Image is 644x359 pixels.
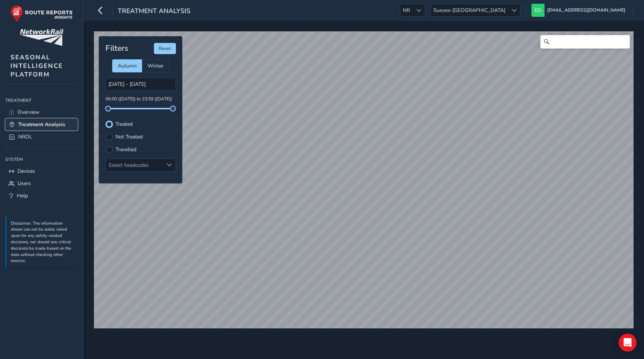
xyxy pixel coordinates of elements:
[531,4,544,17] img: diamond-layout
[531,4,628,17] button: [EMAIL_ADDRESS][DOMAIN_NAME]
[17,192,28,199] span: Help
[154,43,176,54] button: Reset
[431,4,508,16] span: Sussex-[GEOGRAPHIC_DATA]
[5,106,78,118] a: Overview
[118,62,137,69] span: Autumn
[112,59,142,72] div: Autumn
[106,159,163,171] div: Select headcodes
[20,29,63,46] img: customer logo
[619,334,637,352] div: Open Intercom Messenger
[105,44,128,53] h4: Filters
[18,133,32,140] span: NROL
[116,122,133,127] label: Treated
[11,221,74,265] p: Disclaimer: The information shown can not be solely relied upon for any safety-related decisions,...
[5,131,78,143] a: NROL
[5,154,78,165] div: System
[18,109,40,116] span: Overview
[105,96,176,103] p: 00:00 ([DATE]) to 23:59 ([DATE])
[5,165,78,177] a: Devices
[540,35,630,49] input: Search
[18,121,65,128] span: Treatment Analysis
[547,4,625,17] span: [EMAIL_ADDRESS][DOMAIN_NAME]
[10,5,73,22] img: rr logo
[142,59,169,72] div: Winter
[5,190,78,202] a: Help
[10,53,63,79] span: SEASONAL INTELLIGENCE PLATFORM
[5,177,78,190] a: Users
[5,95,78,106] div: Treatment
[5,118,78,131] a: Treatment Analysis
[400,4,413,16] span: NR
[18,180,31,187] span: Users
[116,147,136,152] label: Travelled
[18,168,35,175] span: Devices
[94,31,634,328] canvas: Map
[148,62,164,69] span: Winter
[118,6,190,17] span: Treatment Analysis
[116,134,143,140] label: Not Treated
